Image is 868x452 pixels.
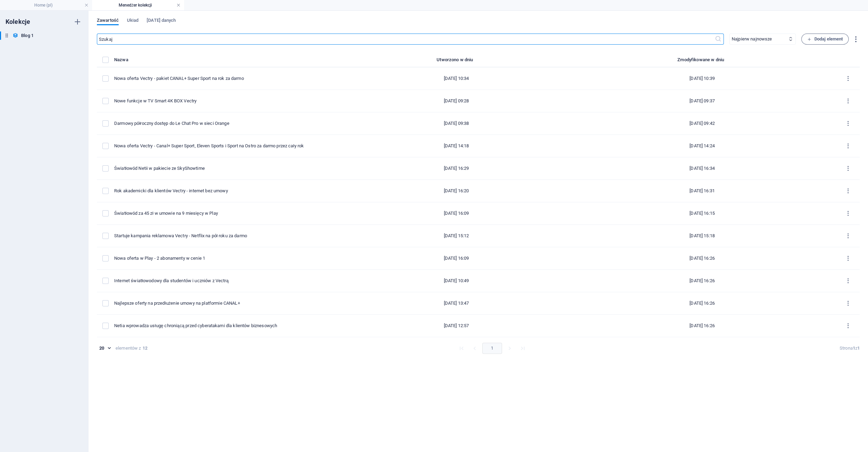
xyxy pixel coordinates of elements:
[114,56,345,67] th: Nazwa
[350,143,562,149] div: [DATE] 14:18
[97,34,715,45] input: Szukaj
[573,233,831,239] div: [DATE] 15:18
[6,18,30,26] h6: Kolekcje
[114,323,339,329] div: Netia wprowadza usługę chroniącą przed cyberatakami dla klientów biznesowych
[114,233,339,239] div: Startuje kampania reklamowa Vectry - Netflix na pół roku za darmo
[114,120,339,127] div: Darmowy półroczny dostęp do Le Chat Pro w sieci Orange
[840,345,860,351] div: Strona z
[568,56,836,67] th: Zmodyfikowane w dniu
[114,278,339,284] div: Internet światłowodowy dla studentów i uczniów z Vectrą
[350,255,562,261] div: [DATE] 16:09
[127,16,138,26] span: Układ
[114,75,339,82] div: Nowa oferta Vectry - pakiet CANAL+ Super Sport na rok za darmo
[801,34,849,45] button: Dodaj element
[143,345,147,351] strong: 12
[573,323,831,329] div: [DATE] 16:26
[92,1,184,9] h4: Menedżer kolekcji
[147,16,176,26] span: [DATE] danych
[573,210,831,216] div: [DATE] 16:15
[97,16,119,26] span: Zawartość
[455,343,529,354] nav: pagination navigation
[857,345,860,351] strong: 1
[350,165,562,172] div: [DATE] 16:29
[21,31,34,40] h6: Blog 1
[73,18,82,26] i: Utwórz nową kolekcję
[853,345,855,351] strong: 1
[114,255,339,261] div: Nowa oferta w Play - 2 abonamenty w cenie 1
[350,75,562,82] div: [DATE] 10:34
[350,188,562,194] div: [DATE] 16:20
[116,345,141,351] div: elementów z
[114,300,339,306] div: Najlepsze oferty na przedłużenie umowy na platformie CANAL+
[573,120,831,127] div: [DATE] 09:42
[573,75,831,82] div: [DATE] 10:39
[350,210,562,216] div: [DATE] 16:09
[573,300,831,306] div: [DATE] 16:26
[573,278,831,284] div: [DATE] 16:26
[482,343,502,354] button: page 1
[345,56,568,67] th: Utworzono w dniu
[114,143,339,149] div: Nowa oferta Vectry - Canal+ Super Sport, Eleven Sports i Sport na Ostro za darmo przez cały rok
[114,98,339,104] div: Nowe funkcje w TV Smart 4K BOX Vectry
[573,165,831,172] div: [DATE] 16:34
[97,56,860,337] table: items list
[350,233,562,239] div: [DATE] 15:12
[350,98,562,104] div: [DATE] 09:28
[573,98,831,104] div: [DATE] 09:37
[350,300,562,306] div: [DATE] 13:47
[114,188,339,194] div: Rok akademicki dla klientów Vectry - internet bez umowy
[350,120,562,127] div: [DATE] 09:38
[573,143,831,149] div: [DATE] 14:24
[573,255,831,261] div: [DATE] 16:26
[114,210,339,216] div: Światłowód za 45 zł w umowie na 9 miesięcy w Play
[97,345,113,351] div: 20
[350,278,562,284] div: [DATE] 10:49
[114,165,339,172] div: Światłowód Netii w pakiecie ze SkyShowtime
[807,35,843,43] span: Dodaj element
[573,188,831,194] div: [DATE] 16:31
[350,323,562,329] div: [DATE] 12:57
